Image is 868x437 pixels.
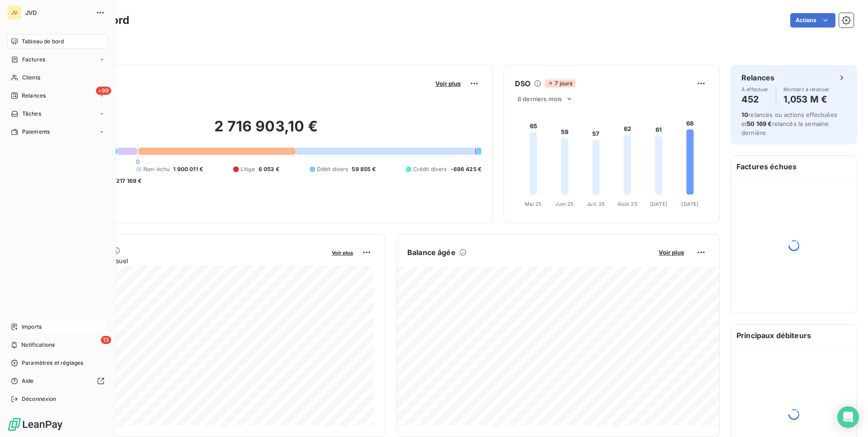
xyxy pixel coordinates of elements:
[22,56,45,64] span: Factures
[51,117,481,144] h2: 2 716 903,10 €
[413,165,447,173] span: Crédit divers
[22,323,42,331] span: Imports
[329,248,356,256] button: Voir plus
[435,80,461,87] span: Voir plus
[650,201,667,207] tspan: [DATE]
[7,5,22,20] div: JV
[545,79,575,88] span: 7 jours
[518,95,562,102] span: 6 derniers mois
[317,165,349,173] span: Débit divers
[731,325,857,346] h6: Principaux débiteurs
[515,78,530,89] h6: DSO
[21,341,55,349] span: Notifications
[525,201,542,207] tspan: Mai 25
[783,92,830,107] h4: 1,053 M €
[22,128,50,136] span: Paiements
[113,177,142,185] span: -217 169 €
[741,72,774,83] h6: Relances
[96,87,111,95] span: +99
[731,156,857,177] h6: Factures échues
[451,165,482,173] span: -696 425 €
[259,165,279,173] span: 6 053 €
[332,250,353,256] span: Voir plus
[22,37,64,46] span: Tableau de bord
[173,165,203,173] span: 1 900 011 €
[7,374,108,388] a: Aide
[352,165,375,173] span: 59 855 €
[101,336,111,344] span: 13
[25,9,90,16] span: JVD
[555,201,574,207] tspan: Juin 25
[22,359,83,367] span: Paramètres et réglages
[587,201,605,207] tspan: Juil. 25
[22,110,41,118] span: Tâches
[407,247,456,258] h6: Balance âgée
[618,201,637,207] tspan: Août 25
[22,92,46,100] span: Relances
[433,79,463,88] button: Voir plus
[741,111,748,118] span: 10
[783,87,830,92] span: Montant à relancer
[136,158,140,165] span: 0
[837,406,859,428] div: Open Intercom Messenger
[22,395,57,403] span: Déconnexion
[241,165,255,173] span: Litige
[7,417,63,432] img: Logo LeanPay
[22,74,40,82] span: Clients
[22,377,34,385] span: Aide
[143,165,170,173] span: Non-échu
[741,87,769,92] span: À effectuer
[51,256,325,265] span: Chiffre d'affaires mensuel
[741,92,769,107] h4: 452
[659,249,684,256] span: Voir plus
[790,13,835,28] button: Actions
[741,111,837,136] span: relances ou actions effectuées et relancés la semaine dernière.
[681,201,698,207] tspan: [DATE]
[747,120,772,127] span: 50 169 €
[656,248,687,256] button: Voir plus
